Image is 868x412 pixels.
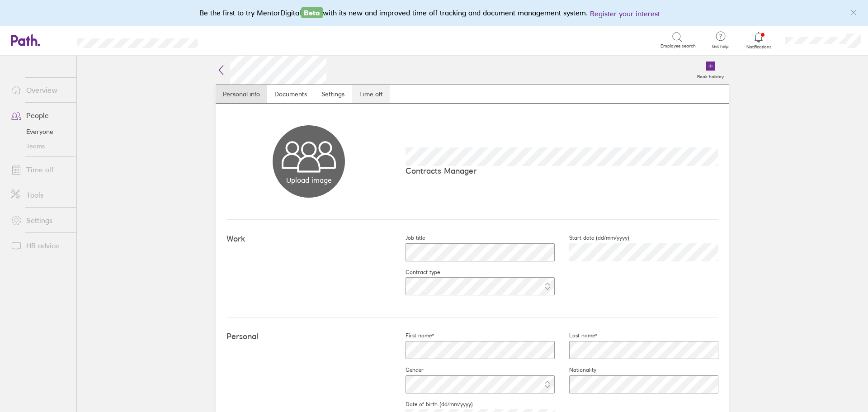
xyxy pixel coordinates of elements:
[226,234,391,244] h4: Work
[706,44,735,49] span: Get help
[660,43,696,49] span: Employee search
[391,332,434,339] label: First name*
[314,85,352,103] a: Settings
[4,124,76,139] a: Everyone
[692,56,729,85] a: Book holiday
[4,186,76,204] a: Tools
[4,81,76,99] a: Overview
[267,85,314,103] a: Documents
[590,8,660,19] button: Register your interest
[555,366,596,374] label: Nationality
[391,234,425,242] label: Job title
[216,85,267,103] a: Personal info
[301,7,323,18] span: Beta
[4,106,76,124] a: People
[222,36,245,44] div: Search
[4,237,76,255] a: HR advice
[555,332,597,339] label: Last name*
[391,269,440,276] label: Contract type
[4,139,76,153] a: Teams
[391,366,424,374] label: Gender
[391,401,473,408] label: Date of birth (dd/mm/yyyy)
[406,166,718,175] p: Contracts Manager
[692,71,729,80] label: Book holiday
[352,85,390,103] a: Time off
[199,7,669,19] div: Be the first to try MentorDigital with its new and improved time off tracking and document manage...
[4,211,76,229] a: Settings
[226,332,391,341] h4: Personal
[744,44,774,50] span: Notifications
[744,31,774,50] a: Notifications
[555,234,629,242] label: Start date (dd/mm/yyyy)
[4,161,76,179] a: Time off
